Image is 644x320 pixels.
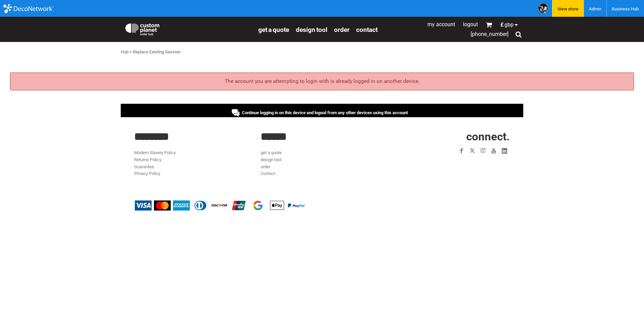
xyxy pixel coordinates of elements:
div: The account you are attempting to login with is already logged in on another device. [10,73,634,90]
a: My Account [427,21,455,28]
img: China UnionPay [230,200,247,211]
span: Contact [356,26,378,34]
a: Contact [356,26,378,33]
img: Diners Club [192,200,209,211]
a: order [334,26,350,33]
a: design tool [296,26,327,33]
a: get a quote [261,150,282,155]
span: order [334,26,350,34]
span: Continue logging in on this device and logout from any other devices using this account [242,110,408,115]
img: Discover [211,200,228,211]
a: get a quote [258,26,289,33]
span: £ [500,22,504,28]
img: PayPal [288,203,305,208]
div: Replace Existing Session [133,49,180,56]
a: Modern Slavery Policy [134,150,176,155]
span: GBP [504,22,514,28]
img: Custom Planet [124,22,161,35]
img: Google Pay [250,200,266,211]
iframe: Customer reviews powered by Trustpilot [417,160,510,168]
span: get a quote [258,26,289,34]
div: > [129,49,132,56]
img: Visa [135,200,152,211]
a: Logout [463,21,478,28]
span: [PHONE_NUMBER] [471,31,508,37]
a: order [261,164,270,169]
a: Custom Planet [121,18,255,39]
a: design tool [261,157,281,162]
h2: CONNECT. [387,131,510,142]
span: design tool [296,26,327,34]
img: Mastercard [154,200,171,211]
a: Returns Policy [134,157,161,162]
img: Apple Pay [269,200,285,211]
a: Privacy Policy [134,171,160,176]
a: Contact [261,171,275,176]
a: Hub [121,49,128,54]
img: American Express [173,200,190,211]
a: Guarantee [134,164,154,169]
